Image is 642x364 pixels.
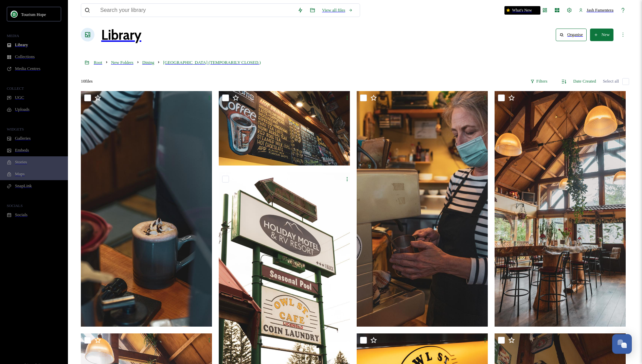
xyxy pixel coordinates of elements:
div: Date Created [570,75,600,87]
a: View all files [319,4,356,16]
button: New [590,29,613,41]
img: KK_02789.jpg [219,91,351,166]
span: 10 file s [81,79,93,84]
input: Search your library [97,4,294,17]
a: Library [101,17,141,52]
span: Tourism Hope [21,12,46,17]
span: COLLECT [7,86,24,90]
span: Stories [15,160,27,165]
span: MEDIA [7,34,19,38]
div: What's New [504,6,540,15]
span: Uploads [15,107,30,112]
a: Organise [556,29,590,41]
button: Open Chat [612,334,632,354]
a: Dining [142,59,155,65]
span: Galleries [15,136,31,141]
a: Root [94,59,102,65]
span: Maps [15,172,24,177]
a: [GEOGRAPHIC_DATA] (TEMPORARILY CLOSED.) [163,59,261,65]
span: UGC [15,95,24,100]
img: logo.png [11,11,18,18]
span: Embeds [15,148,29,153]
span: New Folders [111,60,133,65]
span: Media Centres [15,66,40,71]
h1: Library [101,27,141,43]
span: Jash Famentera [587,8,613,13]
a: New Folders [111,59,133,65]
button: Organise [556,29,587,41]
span: Select all [603,79,619,84]
span: WIDGETS [7,127,24,131]
span: Collections [15,54,35,59]
span: SnapLink [15,184,32,189]
img: KK_02790-2.jpg [81,91,213,327]
a: Jash Famentera [575,4,617,16]
span: Socials [15,212,28,218]
span: [GEOGRAPHIC_DATA] (TEMPORARILY CLOSED.) [163,60,261,65]
span: SOCIALS [7,204,23,208]
span: Dining [142,60,155,65]
img: KK_02776.jpg [495,91,627,327]
span: Root [94,60,102,65]
img: KK_02781.jpg [357,91,489,327]
div: Filters [527,75,551,87]
a: What's New [504,6,535,15]
span: Library [15,42,28,48]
